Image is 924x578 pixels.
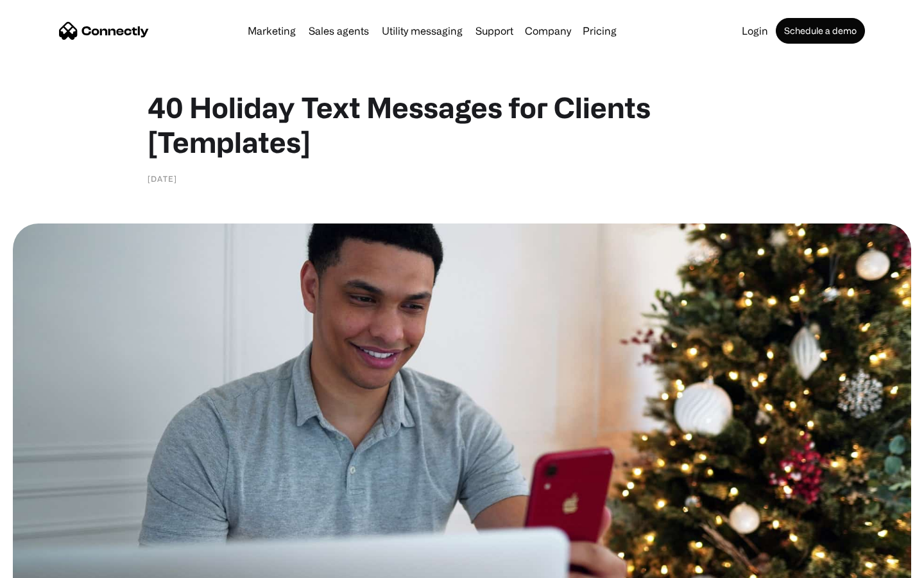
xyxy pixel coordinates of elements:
div: Company [525,22,571,40]
ul: Language list [26,556,77,574]
a: Login [737,26,773,36]
a: Support [470,26,518,36]
a: Pricing [577,26,622,36]
div: [DATE] [148,172,177,185]
a: Sales agents [304,26,374,36]
a: Marketing [243,26,301,36]
aside: Language selected: English [13,556,77,574]
a: Utility messaging [377,26,468,36]
h1: 40 Holiday Text Messages for Clients [Templates] [148,90,776,159]
a: Schedule a demo [776,18,865,44]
